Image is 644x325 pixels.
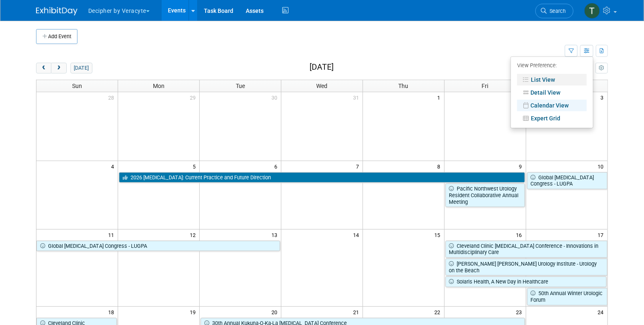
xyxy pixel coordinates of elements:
button: Add Event [36,29,77,44]
img: ExhibitDay [36,7,77,15]
a: [PERSON_NAME] [PERSON_NAME] Urology Institute - Urology on the Beach [445,259,608,276]
a: Calendar View [517,100,587,111]
span: 31 [352,92,363,103]
span: 30 [271,92,281,103]
span: 8 [437,161,444,171]
a: Cleveland Clinic [MEDICAL_DATA] Conference - Innovations in Multidisciplinary Care [445,241,608,258]
span: 24 [597,307,608,317]
a: Solaris Health, A New Day in Healthcare [445,276,607,287]
span: 1 [437,92,444,103]
span: 29 [189,92,199,103]
span: 17 [597,230,608,240]
span: 18 [107,307,118,317]
a: Expert Grid [517,112,587,124]
a: Global [MEDICAL_DATA] Congress - LUGPA [36,241,280,252]
span: Fri [482,83,489,89]
a: 2026 [MEDICAL_DATA]: Current Practice and Future Direction [119,172,525,183]
span: 16 [516,230,526,240]
span: 3 [600,92,608,103]
span: 11 [107,230,118,240]
span: 13 [271,230,281,240]
span: 10 [597,161,608,171]
span: 14 [352,230,363,240]
span: Mon [153,83,165,89]
span: 22 [434,307,444,317]
span: Search [547,8,566,14]
span: 5 [192,161,199,171]
a: Search [535,4,574,18]
i: Personalize Calendar [599,66,604,71]
button: next [51,63,66,73]
h2: [DATE] [310,63,334,72]
span: 23 [516,307,526,317]
span: 20 [271,307,281,317]
span: Thu [399,83,409,89]
span: 21 [352,307,363,317]
span: 6 [274,161,281,171]
span: 4 [110,161,118,171]
a: Detail View [517,87,587,98]
span: Tue [236,83,245,89]
span: 9 [518,161,526,171]
a: Pacific Northwest Urology Resident Collaborative Annual Meeting [445,183,525,207]
span: 7 [355,161,363,171]
span: 28 [107,92,118,103]
span: 15 [434,230,444,240]
button: prev [36,63,51,73]
span: 19 [189,307,199,317]
img: Tony Alvarado [584,3,600,19]
a: Global [MEDICAL_DATA] Congress - LUGPA [527,172,608,189]
a: List View [517,74,587,86]
div: View Preference: [517,60,587,73]
span: 12 [189,230,199,240]
a: 50th Annual Winter Urologic Forum [527,288,608,305]
button: myCustomButton [596,63,608,73]
span: Wed [316,83,327,89]
button: [DATE] [70,63,92,73]
span: Sun [72,83,82,89]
